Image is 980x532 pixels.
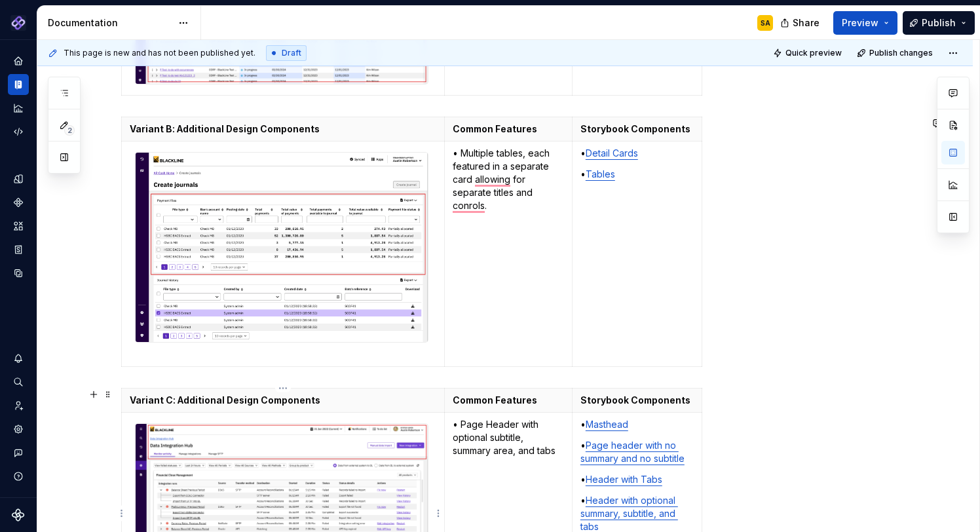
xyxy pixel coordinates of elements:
a: Tables [586,168,615,180]
p: • Multiple tables, each featured in a separate card allowing for separate titles and conrols. [453,147,563,212]
a: Components [8,192,29,213]
span: This page is new and has not been published yet. [64,48,255,58]
button: Publish [903,11,975,35]
p: Common Features [453,123,563,136]
button: Publish changes [853,44,939,62]
span: Publish [922,16,956,29]
p: Common Features [453,394,563,407]
span: Quick preview [785,48,842,58]
button: Contact support [8,442,29,463]
span: Draft [282,48,301,58]
button: Preview [833,11,897,35]
a: Page header with no summary and no subtitle [580,440,685,464]
p: • [580,473,694,486]
span: Share [793,16,820,29]
p: Storybook Components [580,394,694,407]
button: Search ⌘K [8,371,29,392]
a: Data sources [8,263,29,284]
div: SA [761,18,770,28]
p: • [580,439,694,465]
a: Header with Tabs [586,474,662,485]
span: 2 [64,125,75,136]
p: • [580,147,694,160]
a: Storybook stories [8,239,29,260]
a: Documentation [8,74,29,95]
button: Share [774,11,828,35]
a: Header with optional summary, subtitle, and tabs [580,495,678,532]
img: 8c32e9ba-2ad0-4c24-914b-1fb11ba5b54d.png [136,153,428,342]
p: Variant C: Additional Design Components [130,394,436,407]
a: Home [8,50,29,71]
button: Quick preview [769,44,848,62]
p: • [580,418,694,431]
div: Documentation [48,16,172,29]
a: Masthead [586,419,628,430]
img: 2ea59a0b-fef9-4013-8350-748cea000017.png [10,15,26,31]
a: Code automation [8,121,29,142]
a: Settings [8,419,29,440]
a: Design tokens [8,168,29,189]
p: Storybook Components [580,123,694,136]
span: Preview [842,16,878,29]
a: Invite team [8,395,29,416]
button: Notifications [8,348,29,369]
p: • Page Header with optional subtitle, summary area, and tabs [453,418,563,457]
span: Publish changes [869,48,933,58]
a: Analytics [8,98,29,119]
a: Detail Cards [586,147,638,159]
p: • [580,168,694,181]
p: Variant B: Additional Design Components [130,123,436,136]
a: Assets [8,216,29,237]
svg: Supernova Logo [12,508,25,522]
